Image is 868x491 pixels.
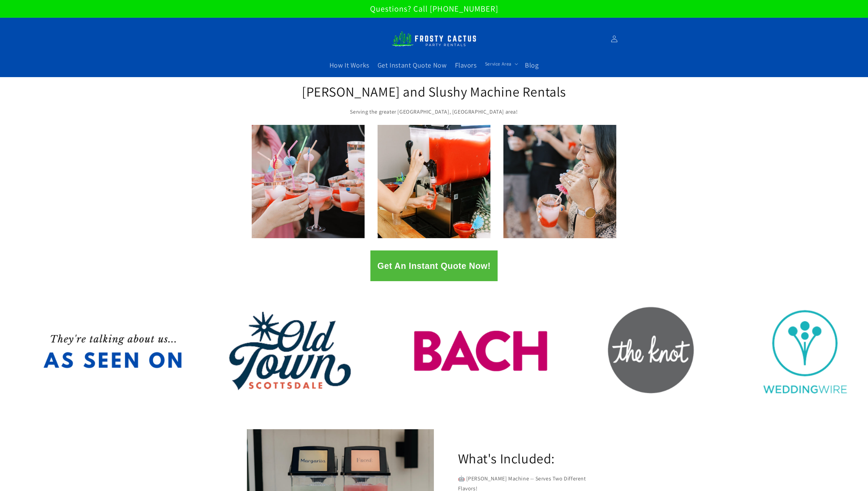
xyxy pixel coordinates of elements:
a: Get Instant Quote Now [373,57,451,74]
summary: Service Area [481,57,521,71]
span: Get Instant Quote Now [378,61,447,70]
img: Frosty Cactus Margarita machine rentals Slushy machine rentals dirt soda dirty slushies [392,27,477,50]
span: Blog [525,61,539,70]
a: Flavors [451,57,481,74]
span: How It Works [329,61,369,70]
p: Serving the greater [GEOGRAPHIC_DATA], [GEOGRAPHIC_DATA] area! [301,107,567,117]
a: Blog [521,57,543,74]
span: Flavors [455,61,477,70]
a: How It Works [325,57,373,74]
button: Get An Instant Quote Now! [370,250,497,281]
h2: What's Included: [458,449,555,467]
span: Service Area [485,61,512,67]
h2: [PERSON_NAME] and Slushy Machine Rentals [301,83,567,100]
